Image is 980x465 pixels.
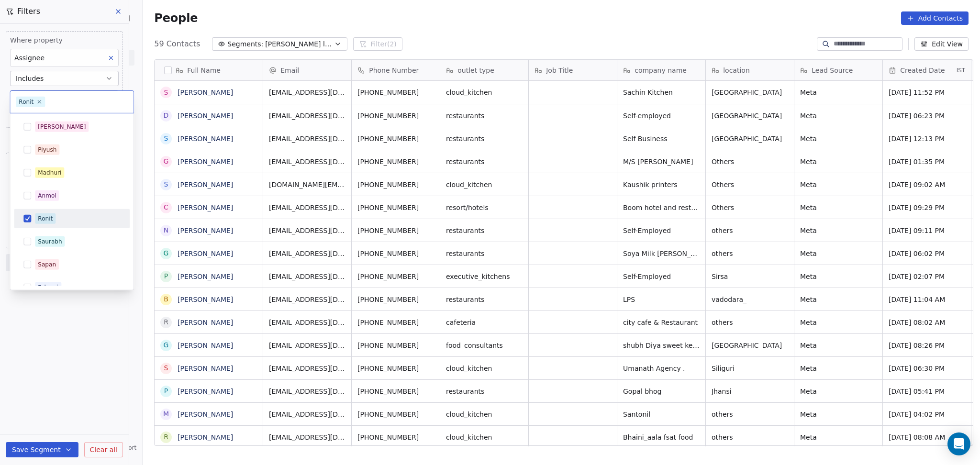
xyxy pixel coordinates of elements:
div: Saurabh [38,237,62,246]
div: Madhuri [38,168,61,177]
div: Suggestions [14,117,130,412]
div: Anmol [38,191,56,200]
div: Ronit [19,98,33,106]
div: Ronit [38,214,53,223]
div: Falguni [38,283,58,292]
div: Sapan [38,260,56,269]
div: Piyush [38,145,56,154]
div: [PERSON_NAME] [38,122,86,131]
